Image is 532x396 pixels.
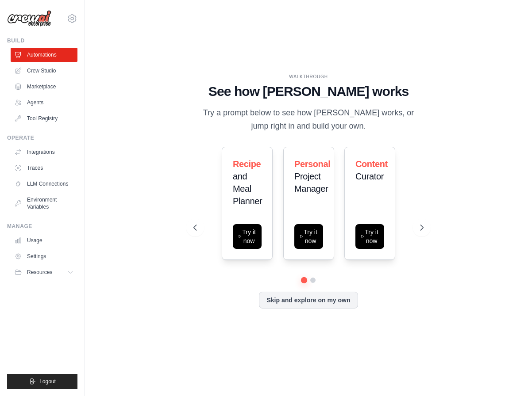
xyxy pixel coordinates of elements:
button: Skip and explore on my own [259,292,358,308]
span: Content [355,159,388,169]
div: Build [7,37,77,44]
a: Usage [11,233,77,247]
a: Traces [11,161,77,175]
span: Resources [27,269,52,276]
p: Try a prompt below to see how [PERSON_NAME] works, or jump right in and build your own. [193,107,424,133]
a: Settings [11,249,77,263]
button: Resources [11,265,77,279]
div: WALKTHROUGH [193,73,424,80]
h1: See how [PERSON_NAME] works [193,84,424,99]
a: Automations [11,48,77,62]
a: Crew Studio [11,64,77,78]
a: Tool Registry [11,111,77,126]
a: Marketplace [11,80,77,94]
button: Try it now [233,224,262,249]
span: Curator [355,171,384,181]
button: Try it now [294,224,323,249]
span: Project Manager [294,171,328,194]
span: and Meal Planner [233,171,262,206]
a: Environment Variables [11,193,77,214]
a: Agents [11,95,77,110]
a: LLM Connections [11,177,77,191]
span: Logout [39,378,56,385]
span: Personal [294,159,330,169]
button: Try it now [355,224,384,249]
span: Recipe [233,159,261,169]
div: Operate [7,134,77,141]
a: Integrations [11,145,77,159]
img: Logo [7,10,51,27]
div: Manage [7,223,77,230]
button: Logout [7,374,77,389]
